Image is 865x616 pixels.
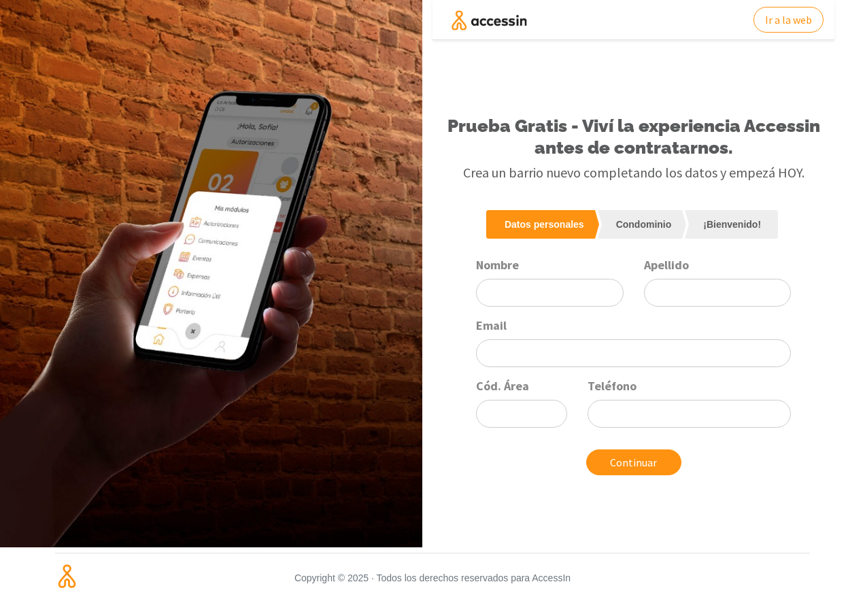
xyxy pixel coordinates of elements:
[598,210,683,239] a: Condominio
[55,564,79,588] img: Isologo
[685,210,778,239] a: ¡Bienvenido!
[476,378,529,394] label: Cód. Área
[476,257,519,273] label: Nombre
[753,7,824,33] a: Ir a la web
[588,378,637,394] label: Teléfono
[184,564,681,592] small: Copyright © 2025 · Todos los derechos reservados para AccessIn
[644,257,689,273] label: Apellido
[486,210,595,239] a: Datos personales
[443,10,535,31] img: AccessIn
[443,115,824,158] h1: Prueba Gratis - Viví la experiencia Accessin antes de contratarnos.
[586,449,681,475] button: Continuar
[476,318,507,334] label: Email
[443,164,824,182] h3: Crea un barrio nuevo completando los datos y empezá HOY.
